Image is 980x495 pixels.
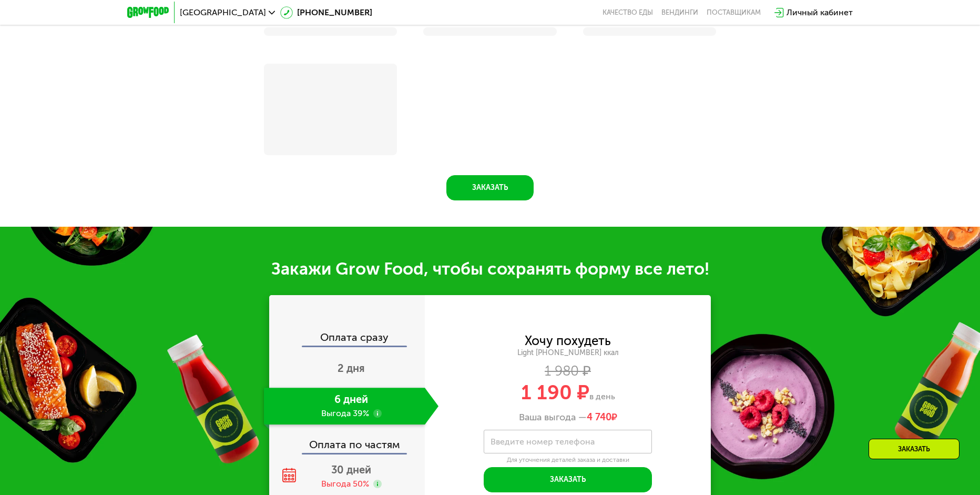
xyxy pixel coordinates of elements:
[321,478,369,490] div: Выгода 50%
[661,8,698,17] a: Вендинги
[484,456,652,464] div: Для уточнения деталей заказа и доставки
[180,8,266,17] span: [GEOGRAPHIC_DATA]
[484,467,652,492] button: Заказать
[425,348,711,358] div: Light [PHONE_NUMBER] ккал
[603,8,653,17] a: Качество еды
[491,439,595,445] label: Введите номер телефона
[270,332,425,346] div: Оплата сразу
[521,380,589,405] span: 1 190 ₽
[787,6,853,19] div: Личный кабинет
[587,411,611,423] span: 4 740
[280,6,372,19] a: [PHONE_NUMBER]
[338,362,365,375] span: 2 дня
[425,412,711,423] div: Ваша выгода —
[446,175,534,200] button: Заказать
[525,335,611,347] div: Хочу похудеть
[869,439,959,459] div: Заказать
[331,463,371,476] span: 30 дней
[270,429,425,453] div: Оплата по частям
[425,366,711,377] div: 1 980 ₽
[707,8,761,17] div: поставщикам
[589,391,615,401] span: в день
[587,412,617,423] span: ₽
